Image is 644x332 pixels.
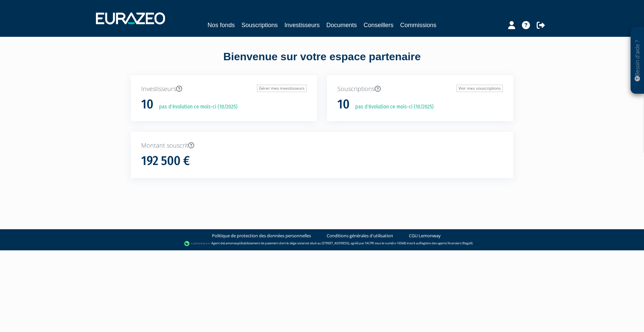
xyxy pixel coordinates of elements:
[241,20,278,30] a: Souscriptions
[208,20,235,30] a: Nos fonds
[351,103,434,111] p: pas d'évolution ce mois-ci (10/2025)
[141,154,190,168] h1: 192 500 €
[634,30,641,91] p: Besoin d'aide ?
[224,241,239,245] a: Lemonway
[420,241,473,245] a: Registre des agents financiers (Regafi)
[337,97,350,111] h1: 10
[409,233,441,239] a: CGU Lemonway
[337,85,503,93] p: Souscriptions
[154,103,237,111] p: pas d'évolution ce mois-ci (10/2025)
[284,20,320,30] a: Investisseurs
[7,240,637,247] div: - Agent de (établissement de paiement dont le siège social est situé au [STREET_ADDRESS], agréé p...
[257,85,307,92] a: Gérer mes investisseurs
[327,233,393,239] a: Conditions générales d'utilisation
[212,233,311,239] a: Politique de protection des données personnelles
[141,141,503,150] p: Montant souscrit
[400,20,436,30] a: Commissions
[126,49,518,75] div: Bienvenue sur votre espace partenaire
[457,85,503,92] a: Voir mes souscriptions
[96,12,165,24] img: 1732889491-logotype_eurazeo_blanc_rvb.png
[326,20,357,30] a: Documents
[141,85,307,93] p: Investisseurs
[184,240,210,247] img: logo-lemonway.png
[141,97,153,111] h1: 10
[364,20,393,30] a: Conseillers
